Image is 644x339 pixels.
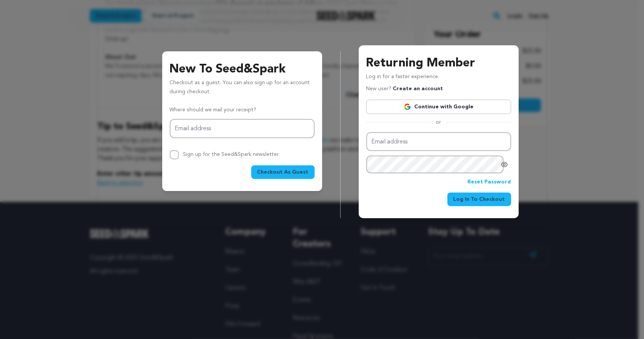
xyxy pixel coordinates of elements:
[170,119,315,138] input: Email address
[393,86,443,91] a: Create an account
[447,193,511,206] button: Log In To Checkout
[501,161,508,168] a: Show password as plain text. Warning: this will display your password on the screen.
[432,119,446,126] span: or
[170,106,315,115] p: Where should we mail your receipt?
[366,132,511,151] input: Email address
[170,60,315,79] h3: New To Seed&Spark
[453,196,505,203] span: Log In To Checkout
[366,85,443,94] p: New user?
[170,79,315,100] p: Checkout as a guest. You can also sign up for an account during checkout.
[183,152,279,157] label: Sign up for the Seed&Spark newsletter
[404,103,411,111] img: Google logo
[366,100,511,114] a: Continue with Google
[251,165,315,179] button: Checkout As Guest
[366,54,511,72] h3: Returning Member
[257,168,309,176] span: Checkout As Guest
[468,178,511,187] a: Reset Password
[366,72,511,85] p: Log in for a faster experience.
